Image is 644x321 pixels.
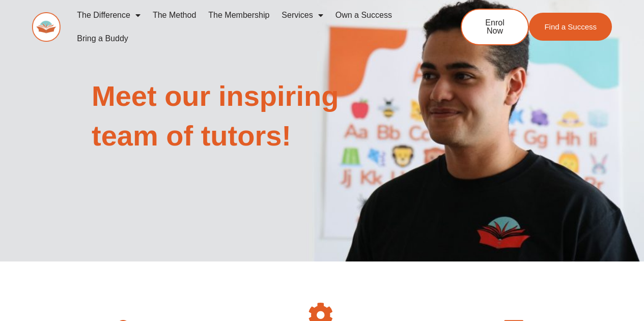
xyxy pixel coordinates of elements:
[529,13,612,41] a: Find a Success
[71,4,427,50] nav: Menu
[92,76,584,156] h1: Meet our inspiring team of tutors!
[329,4,398,27] a: Own a Success
[275,4,329,27] a: Services
[461,9,529,45] a: Enrol Now
[71,27,134,50] a: Bring a Buddy
[544,23,597,31] span: Find a Success
[71,4,147,27] a: The Difference
[202,4,275,27] a: The Membership
[477,19,513,35] span: Enrol Now
[147,4,202,27] a: The Method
